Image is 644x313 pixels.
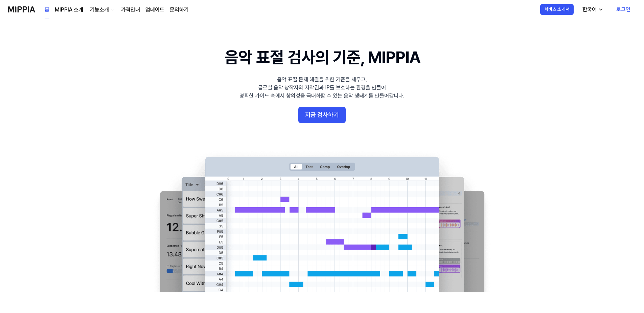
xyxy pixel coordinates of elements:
a: 문의하기 [170,6,189,14]
div: 기능소개 [89,6,110,14]
a: 가격안내 [121,6,140,14]
h1: 음악 표절 검사의 기준, MIPPIA [225,46,420,69]
a: 업데이트 [145,6,164,14]
button: 한국어 [577,3,607,16]
div: 음악 표절 문제 해결을 위한 기준을 세우고, 글로벌 음악 창작자의 저작권과 IP를 보호하는 환경을 만들어 명확한 가이드 속에서 창의성을 극대화할 수 있는 음악 생태계를 만들어... [239,76,405,100]
button: 서비스 소개서 [540,4,574,15]
a: MIPPIA 소개 [55,6,83,14]
a: 홈 [45,0,49,19]
button: 지금 검사하기 [298,107,346,123]
img: main Image [146,150,498,292]
button: 기능소개 [89,6,116,14]
div: 한국어 [581,5,598,14]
